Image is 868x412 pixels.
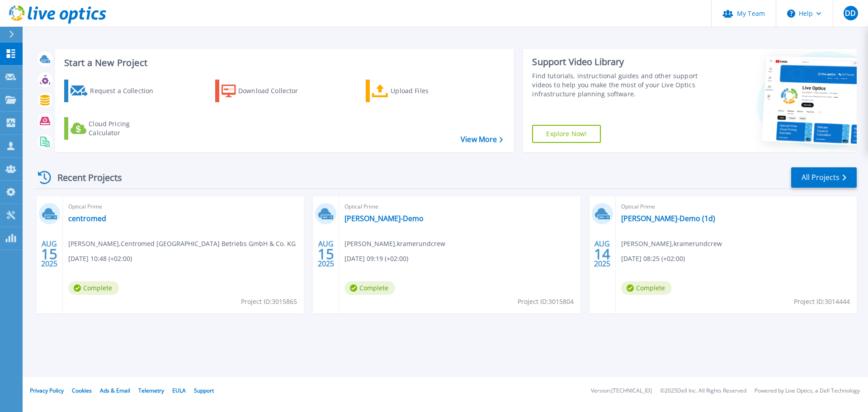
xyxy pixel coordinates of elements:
[72,387,92,394] a: Cookies
[215,80,316,102] a: Download Collector
[318,250,334,258] span: 15
[35,166,134,189] div: Recent Projects
[138,387,164,394] a: Telemetry
[794,297,850,307] span: Project ID: 3014444
[591,388,652,394] li: Version: [TECHNICAL_ID]
[621,202,851,212] span: Optical Prime
[317,237,335,270] div: AUG 2025
[64,80,165,102] a: Request a Collection
[68,202,298,212] span: Optical Prime
[344,214,424,223] a: [PERSON_NAME]-Demo
[64,117,165,140] a: Cloud Pricing Calculator
[30,387,64,394] a: Privacy Policy
[366,80,467,102] a: Upload Files
[68,281,119,295] span: Complete
[172,387,186,394] a: EULA
[68,254,132,264] span: [DATE] 10:48 (+02:00)
[660,388,746,394] li: © 2025 Dell Inc. All Rights Reserved
[344,254,408,264] span: [DATE] 09:19 (+02:00)
[344,202,575,212] span: Optical Prime
[461,135,503,144] a: View More
[344,281,395,295] span: Complete
[68,239,296,249] span: [PERSON_NAME] , Centromed [GEOGRAPHIC_DATA] Betriebs GmbH & Co. KG
[532,71,702,99] div: Find tutorials, instructional guides and other support videos to help you make the most of your L...
[518,297,574,307] span: Project ID: 3015804
[594,250,610,258] span: 14
[41,250,57,258] span: 15
[755,388,860,394] li: Powered by Live Optics, a Dell Technology
[194,387,214,394] a: Support
[391,82,463,100] div: Upload Files
[532,56,702,68] div: Support Video Library
[241,297,297,307] span: Project ID: 3015865
[791,167,857,188] a: All Projects
[238,82,311,100] div: Download Collector
[621,281,672,295] span: Complete
[89,119,161,137] div: Cloud Pricing Calculator
[621,254,685,264] span: [DATE] 08:25 (+02:00)
[64,58,503,68] h3: Start a New Project
[621,214,715,223] a: [PERSON_NAME]-Demo (1d)
[621,239,722,249] span: [PERSON_NAME] , kramerundcrew
[344,239,445,249] span: [PERSON_NAME] , kramerundcrew
[90,82,162,100] div: Request a Collection
[594,237,611,270] div: AUG 2025
[532,125,601,143] a: Explore Now!
[41,237,58,270] div: AUG 2025
[100,387,130,394] a: Ads & Email
[68,214,106,223] a: centromed
[845,9,856,17] span: DD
